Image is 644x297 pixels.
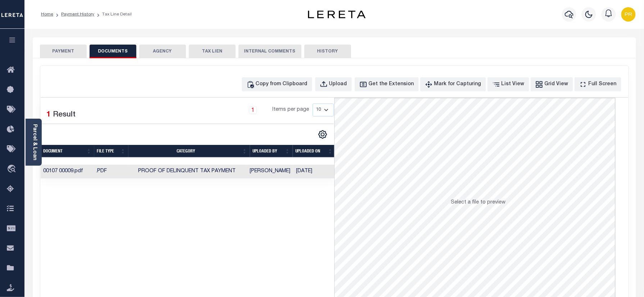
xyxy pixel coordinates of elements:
th: UPLOADED BY: activate to sort column ascending [250,145,293,157]
button: TAX LIEN [189,45,236,58]
a: Payment History [61,12,94,17]
button: AGENCY [139,45,186,58]
button: List View [487,77,529,91]
li: Tax Line Detail [94,11,132,18]
button: Grid View [531,77,573,91]
div: Mark for Capturing [434,81,481,88]
td: [DATE] [293,165,335,179]
th: Document: activate to sort column ascending [41,145,94,157]
button: Copy from Clipboard [242,77,312,91]
button: PAYMENT [40,45,87,58]
th: UPLOADED ON: activate to sort column ascending [293,145,336,157]
span: Proof of Delinquent Tax Payment [138,169,236,174]
div: Get the Extension [369,81,414,88]
button: INTERNAL COMMENTS [239,45,301,58]
img: logo-dark.svg [308,10,366,18]
img: svg+xml;base64,PHN2ZyB4bWxucz0iaHR0cDovL3d3dy53My5vcmcvMjAwMC9zdmciIHBvaW50ZXItZXZlbnRzPSJub25lIi... [621,7,636,22]
button: HISTORY [304,45,351,58]
div: List View [502,81,525,88]
div: Full Screen [589,81,617,88]
div: Upload [329,81,347,88]
i: travel_explore [7,165,18,174]
a: Parcel & Loan [32,124,37,160]
span: 1 [47,111,51,119]
span: Select a file to preview [451,200,506,205]
a: Home [41,12,53,17]
button: Upload [315,77,352,91]
td: .PDF [93,165,127,179]
td: 00107 00009.pdf [41,165,94,179]
td: [PERSON_NAME] [247,165,293,179]
th: FILE TYPE: activate to sort column ascending [94,145,128,157]
button: Full Screen [575,77,621,91]
a: 1 [249,106,257,114]
span: Items per page [272,106,309,114]
div: Grid View [545,81,568,88]
button: Get the Extension [355,77,419,91]
button: Mark for Capturing [420,77,486,91]
label: Result [53,109,76,121]
button: DOCUMENTS [90,45,136,58]
th: CATEGORY: activate to sort column ascending [128,145,250,157]
div: Copy from Clipboard [256,81,308,88]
